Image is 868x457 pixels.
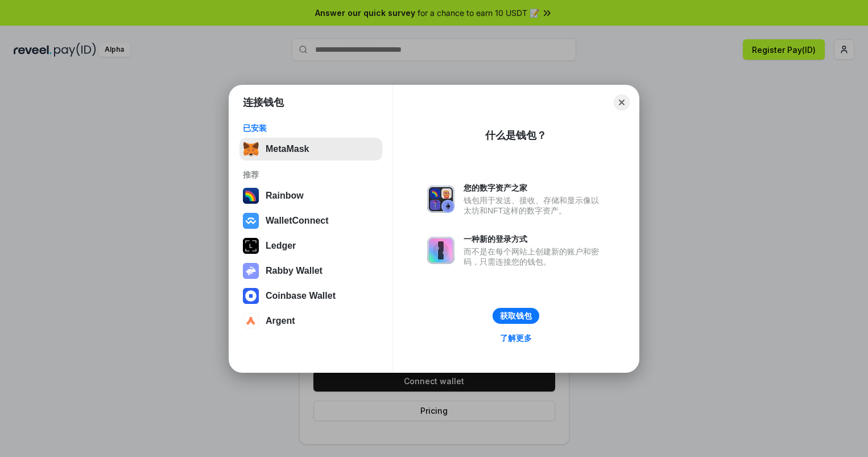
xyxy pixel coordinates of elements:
img: svg+xml,%3Csvg%20width%3D%2228%22%20height%3D%2228%22%20viewBox%3D%220%200%2028%2028%22%20fill%3D... [243,213,259,229]
div: Rabby Wallet [266,266,323,276]
img: svg+xml,%3Csvg%20xmlns%3D%22http%3A%2F%2Fwww.w3.org%2F2000%2Fsvg%22%20fill%3D%22none%22%20viewBox... [427,237,454,264]
div: 一种新的登录方式 [464,234,605,244]
div: 推荐 [243,170,379,180]
div: 了解更多 [500,333,532,343]
button: MetaMask [239,138,382,160]
img: svg+xml,%3Csvg%20xmlns%3D%22http%3A%2F%2Fwww.w3.org%2F2000%2Fsvg%22%20fill%3D%22none%22%20viewBox... [243,263,259,279]
button: 获取钱包 [493,308,539,324]
img: svg+xml,%3Csvg%20width%3D%2228%22%20height%3D%2228%22%20viewBox%3D%220%200%2028%2028%22%20fill%3D... [243,288,259,304]
div: MetaMask [266,144,309,154]
div: 获取钱包 [500,311,532,321]
div: WalletConnect [266,216,329,226]
button: WalletConnect [239,209,382,232]
img: svg+xml,%3Csvg%20width%3D%22120%22%20height%3D%22120%22%20viewBox%3D%220%200%20120%20120%22%20fil... [243,188,259,204]
button: Rabby Wallet [239,260,382,282]
a: 了解更多 [493,331,539,345]
div: 钱包用于发送、接收、存储和显示像以太坊和NFT这样的数字资产。 [464,195,605,216]
div: 您的数字资产之家 [464,183,605,193]
button: Coinbase Wallet [239,285,382,307]
h1: 连接钱包 [243,96,284,109]
img: svg+xml,%3Csvg%20xmlns%3D%22http%3A%2F%2Fwww.w3.org%2F2000%2Fsvg%22%20fill%3D%22none%22%20viewBox... [427,186,454,213]
img: svg+xml,%3Csvg%20width%3D%2228%22%20height%3D%2228%22%20viewBox%3D%220%200%2028%2028%22%20fill%3D... [243,313,259,329]
div: 而不是在每个网站上创建新的账户和密码，只需连接您的钱包。 [464,246,605,267]
button: Argent [239,310,382,332]
div: Rainbow [266,191,304,201]
button: Rainbow [239,184,382,207]
div: Coinbase Wallet [266,291,336,301]
img: svg+xml,%3Csvg%20xmlns%3D%22http%3A%2F%2Fwww.w3.org%2F2000%2Fsvg%22%20width%3D%2228%22%20height%3... [243,238,259,254]
img: svg+xml,%3Csvg%20fill%3D%22none%22%20height%3D%2233%22%20viewBox%3D%220%200%2035%2033%22%20width%... [243,141,259,157]
div: Ledger [266,241,296,251]
button: Ledger [239,234,382,257]
div: 什么是钱包？ [485,129,547,142]
div: Argent [266,316,295,326]
button: Close [614,94,630,110]
div: 已安装 [243,123,379,133]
